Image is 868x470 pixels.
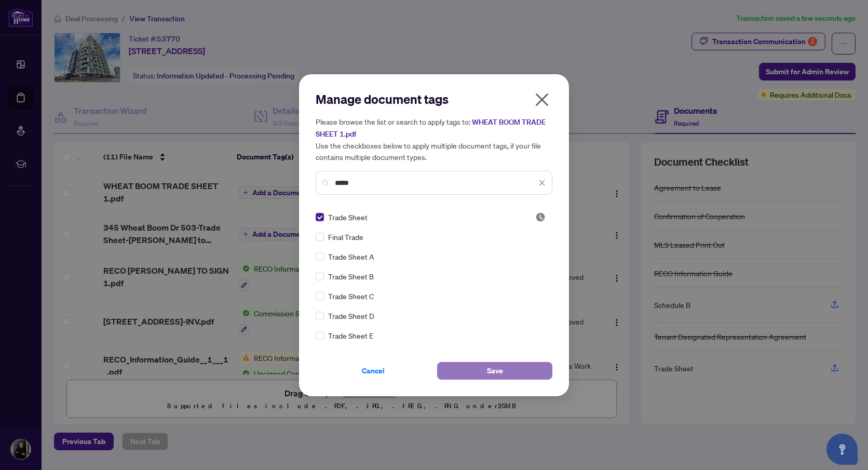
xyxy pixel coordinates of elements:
img: status [535,212,546,222]
span: Trade Sheet B [328,271,374,282]
h5: Please browse the list or search to apply tags to: Use the checkboxes below to apply multiple doc... [316,116,552,163]
span: Trade Sheet D [328,310,374,321]
span: Final Trade [328,231,363,243]
button: Open asap [826,434,858,465]
span: Pending Review [535,212,546,222]
span: Trade Sheet [328,211,368,223]
span: Cancel [362,362,385,379]
span: Save [487,362,503,379]
span: Trade Sheet E [328,330,373,341]
button: Cancel [316,362,431,380]
span: WHEAT BOOM TRADE SHEET 1.pdf [316,117,546,139]
button: Save [437,362,552,380]
span: close [538,179,546,186]
h2: Manage document tags [316,91,552,108]
span: close [534,91,550,108]
span: Trade Sheet A [328,251,374,262]
span: Trade Sheet C [328,290,374,302]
